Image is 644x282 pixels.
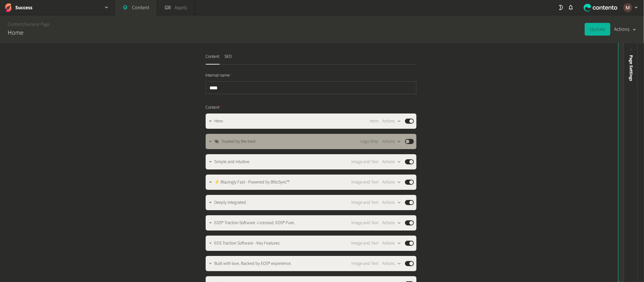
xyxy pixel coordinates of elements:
span: Image and Text [351,260,379,267]
button: Actions [382,219,401,227]
button: Actions [382,178,401,186]
h2: Success [15,4,32,11]
div: Preview [622,55,629,71]
span: Image and Text [351,220,379,226]
span: Page Settings [628,55,634,81]
span: / [23,21,25,28]
span: ⚡ Blazingly Fast - Powered by BlitzSync™ [215,179,290,186]
button: Actions [382,138,401,145]
span: Hero [370,118,379,125]
span: Deeply integrated [215,199,246,206]
button: Actions [382,199,401,206]
button: Actions [382,239,401,247]
button: Actions [614,23,636,36]
a: Content [8,21,23,28]
span: Hero [215,118,223,125]
a: General Page [25,21,50,28]
span: EOS Traction Software - Key Features [215,240,280,247]
button: SEO [225,53,232,65]
span: Content [206,104,222,111]
h2: Home [8,28,23,38]
span: EOS® Traction Software -Licensed. EOS® Pure. [215,220,295,226]
button: Actions [382,117,401,125]
button: Actions [382,260,401,267]
span: Logo Strip [361,138,379,145]
span: Internal name [206,72,233,79]
img: Success [4,3,13,12]
button: Update [585,23,610,36]
button: Actions [382,158,401,166]
span: Image and Text [351,199,379,206]
span: Image and Text [351,240,379,247]
button: Content [206,53,220,65]
span: Image and Text [351,179,379,186]
span: Trusted by the best [222,138,256,145]
span: Image and Text [351,159,379,165]
img: Marinel G [623,3,632,12]
span: Built with love. Backed by EOS® experience. [215,260,292,267]
span: Simple and intuitive [215,159,250,165]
